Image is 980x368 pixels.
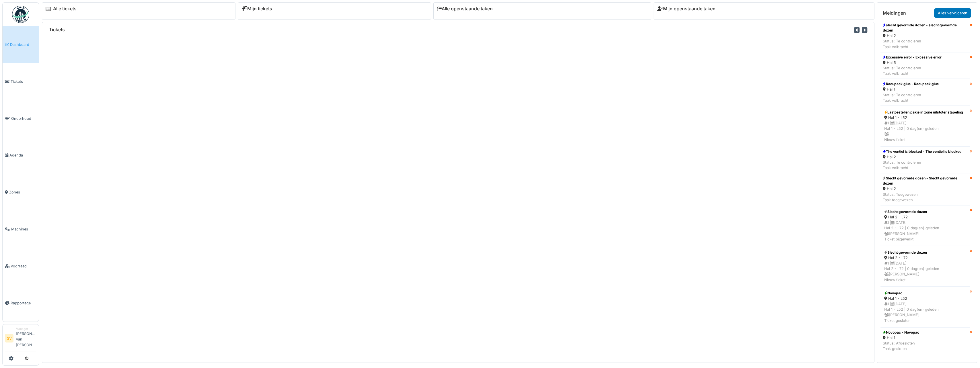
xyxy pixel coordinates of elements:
a: SV Manager[PERSON_NAME] Van [PERSON_NAME] [5,327,36,351]
a: Lastoestellen pakje in zone uitstoter stapeling Hal 1 - L52 1 |[DATE]Hal 1 - L52 | 0 dag(en) gele... [880,106,970,146]
h6: Meldingen [883,10,906,16]
span: Rapportage [11,300,36,306]
div: Hal 1 - L52 [884,296,966,301]
span: Onderhoud [11,116,36,121]
div: Racupack glue - Racupack glue [883,81,939,87]
div: Hal 1 [883,87,939,92]
div: Novopac [884,291,966,296]
div: Hal 5 [883,60,942,65]
a: Rapportage [3,285,39,322]
a: Slecht gevormde dozen Hal 2 - L72 1 |[DATE]Hal 2 - L72 | 0 dag(en) geleden [PERSON_NAME]Ticket bi... [880,205,970,246]
div: Excessive error - Excessive error [883,55,942,60]
a: Mijn tickets [241,6,272,11]
div: Hal 2 [883,154,962,160]
div: Lastoestellen pakje in zone uitstoter stapeling [884,110,966,115]
a: The ventiel is blocked - The ventiel is blocked Hal 2 Status: Te controlerenTaak volbracht [880,146,970,173]
a: Dashboard [3,26,39,63]
div: Slecht gevormde dozen [884,209,966,214]
a: Novopac Hal 1 - L52 1 |[DATE]Hal 1 - L52 | 0 dag(en) geleden [PERSON_NAME]Ticket gesloten [880,287,970,327]
div: Hal 2 - L72 [884,214,966,220]
div: Status: Te controleren Taak volbracht [883,65,942,76]
a: Alles verwijderen [934,8,971,18]
a: Slecht gevormde dozen Hal 2 - L72 1 |[DATE]Hal 2 - L72 | 0 dag(en) geleden [PERSON_NAME]Nieuw ticket [880,246,970,287]
div: Status: Toegewezen Taak toegewezen [883,192,967,203]
span: Tickets [11,79,36,84]
a: Novopac - Novopac Hal 1 Status: AfgeslotenTaak gesloten [880,327,970,354]
a: Voorraad [3,248,39,285]
div: Status: Te controleren Taak volbracht [883,160,962,171]
div: Hal 1 [883,335,919,340]
span: Dashboard [10,42,36,47]
a: Agenda [3,137,39,174]
img: Badge_color-CXgf-gQk.svg [12,6,29,23]
a: slecht gevormde dozen - slecht gevormde dozen Hal 2 Status: Te controlerenTaak volbracht [880,20,970,52]
li: SV [5,334,13,342]
a: Onderhoud [3,100,39,137]
div: Novopac - Novopac [883,330,919,335]
a: Excessive error - Excessive error Hal 5 Status: Te controlerenTaak volbracht [880,52,970,79]
div: Slecht gevormde dozen - Slecht gevormde dozen [883,176,967,186]
div: Hal 2 [883,186,967,191]
div: Status: Te controleren Taak volbracht [883,92,939,103]
div: 1 | [DATE] Hal 2 - L72 | 0 dag(en) geleden [PERSON_NAME] Nieuw ticket [884,261,966,283]
div: 1 | [DATE] Hal 1 - L52 | 0 dag(en) geleden [PERSON_NAME] Ticket gesloten [884,301,966,323]
a: Slecht gevormde dozen - Slecht gevormde dozen Hal 2 Status: ToegewezenTaak toegewezen [880,173,970,205]
div: The ventiel is blocked - The ventiel is blocked [883,149,962,154]
span: Voorraad [11,263,36,269]
a: Racupack glue - Racupack glue Hal 1 Status: Te controlerenTaak volbracht [880,79,970,106]
div: Hal 2 [883,33,967,38]
a: Machines [3,211,39,248]
div: slecht gevormde dozen - slecht gevormde dozen [883,23,967,33]
div: Hal 1 - L52 [884,115,966,120]
div: Status: Afgesloten Taak gesloten [883,340,919,351]
span: Agenda [9,152,36,158]
span: Zones [9,189,36,195]
li: [PERSON_NAME] Van [PERSON_NAME] [16,327,36,350]
div: 1 | [DATE] Hal 1 - L52 | 0 dag(en) geleden Nieuw ticket [884,120,966,142]
h6: Tickets [49,27,65,32]
div: Manager [16,327,36,331]
div: 1 | [DATE] Hal 2 - L72 | 0 dag(en) geleden [PERSON_NAME] Ticket bijgewerkt [884,220,966,242]
a: Alle tickets [53,6,77,11]
div: Slecht gevormde dozen [884,250,966,255]
a: Zones [3,174,39,211]
a: Mijn openstaande taken [657,6,716,11]
a: Alle openstaande taken [437,6,493,11]
div: Status: Te controleren Taak volbracht [883,38,967,49]
a: Tickets [3,63,39,100]
div: Hal 2 - L72 [884,255,966,261]
span: Machines [11,226,36,232]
